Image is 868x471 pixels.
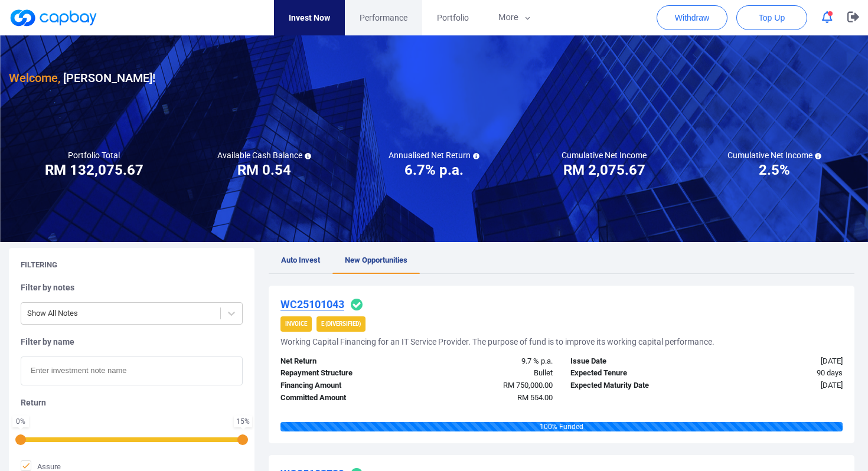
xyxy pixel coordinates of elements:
[417,367,562,380] div: Bullet
[517,393,553,402] span: RM 554.00
[503,381,553,390] span: RM 750,000.00
[759,161,790,179] h3: 2.5%
[285,320,307,327] strong: Invoice
[217,150,311,161] h5: Available Cash Balance
[321,320,361,327] strong: E (Diversified)
[736,5,807,30] button: Top Up
[272,392,417,404] div: Committed Amount
[404,161,464,179] h3: 6.7% p.a.
[15,418,27,425] div: 0 %
[280,298,344,310] u: WC25101043
[563,161,645,179] h3: RM 2,075.67
[280,422,843,431] div: 100 % Funded
[759,12,785,24] span: Top Up
[417,355,562,368] div: 9.7 % p.a.
[21,282,243,293] h5: Filter by notes
[657,5,727,30] button: Withdraw
[562,150,647,161] h5: Cumulative Net Income
[389,150,479,161] h5: Annualised Net Return
[21,356,243,385] input: Enter investment note name
[280,336,714,347] h5: Working Capital Financing for an IT Service Provider. The purpose of fund is to improve its worki...
[345,256,407,264] span: New Opportunities
[707,367,852,380] div: 90 days
[281,256,320,264] span: Auto Invest
[272,355,417,368] div: Net Return
[727,150,821,161] h5: Cumulative Net Income
[21,260,57,270] h5: Filtering
[236,418,250,425] div: 15 %
[562,367,707,380] div: Expected Tenure
[707,380,852,392] div: [DATE]
[437,11,469,24] span: Portfolio
[9,71,60,85] span: Welcome,
[707,355,852,368] div: [DATE]
[9,68,155,87] h3: [PERSON_NAME] !
[562,380,707,392] div: Expected Maturity Date
[360,11,407,24] span: Performance
[562,355,707,368] div: Issue Date
[21,397,243,408] h5: Return
[21,336,243,347] h5: Filter by name
[68,150,120,161] h5: Portfolio Total
[272,367,417,380] div: Repayment Structure
[237,161,291,179] h3: RM 0.54
[272,380,417,392] div: Financing Amount
[45,161,143,179] h3: RM 132,075.67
